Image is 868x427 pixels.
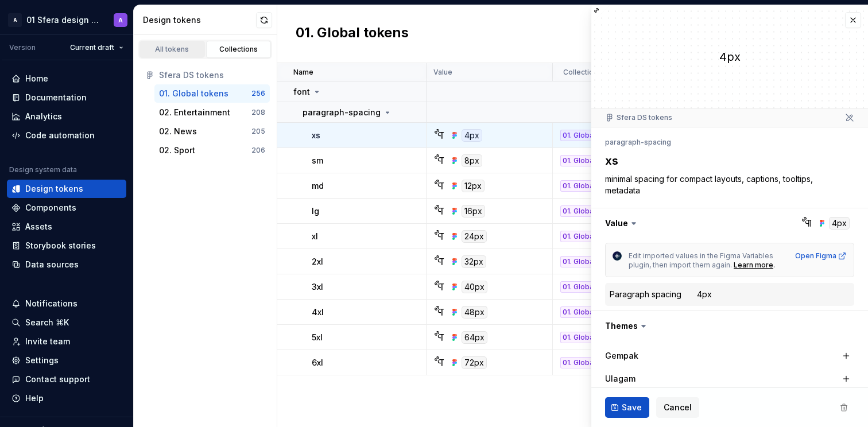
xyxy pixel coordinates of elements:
div: 205 [251,127,265,136]
div: A [8,13,22,27]
div: Sfera DS tokens [605,113,672,122]
button: Save [605,397,649,418]
div: Design tokens [143,14,256,26]
button: 02. Sport206 [154,141,270,160]
div: Settings [25,355,59,366]
textarea: minimal spacing for compact layouts, captions, tooltips, metadata [603,171,852,199]
p: lg [312,205,319,217]
div: 48px [462,306,487,319]
div: Home [25,73,48,84]
div: Version [9,43,36,52]
div: 01 Sfera design system [26,14,100,26]
a: Documentation [7,88,126,107]
span: Cancel [664,402,692,413]
div: All tokens [144,45,201,54]
div: 01. Global tokens [560,357,602,368]
div: 206 [251,146,265,155]
div: 01. Global tokens [560,155,602,166]
a: Assets [7,218,126,236]
button: Cancel [656,397,699,418]
div: 02. Sport [159,145,195,156]
a: 02. Entertainment208 [154,103,270,122]
div: 24px [462,230,487,243]
div: Data sources [25,259,79,270]
div: Analytics [25,111,62,122]
p: font [293,86,310,98]
button: A01 Sfera design systemA [2,7,131,32]
p: xs [312,130,320,141]
a: Code automation [7,126,126,145]
div: Search ⌘K [25,317,69,328]
div: 8px [462,154,482,167]
button: 01. Global tokens256 [154,84,270,103]
div: 01. Global tokens [560,306,602,318]
div: A [118,15,123,25]
a: Home [7,69,126,88]
p: 2xl [312,256,323,267]
div: 02. News [159,126,197,137]
div: Notifications [25,298,77,309]
a: Settings [7,351,126,370]
div: 02. Entertainment [159,107,230,118]
div: 01. Global tokens [560,256,602,267]
p: paragraph-spacing [303,107,381,118]
button: Search ⌘K [7,313,126,332]
div: 208 [251,108,265,117]
h2: 01. Global tokens [296,24,409,44]
label: Ulagam [605,373,635,385]
p: Collection [563,68,598,77]
p: 4xl [312,306,324,318]
a: Storybook stories [7,236,126,255]
div: Documentation [25,92,87,103]
div: Design system data [9,165,77,174]
div: Invite team [25,336,70,347]
div: 64px [462,331,487,344]
span: Save [622,402,642,413]
div: 32px [462,255,486,268]
div: Help [25,393,44,404]
a: Design tokens [7,180,126,198]
button: Notifications [7,294,126,313]
div: Sfera DS tokens [159,69,265,81]
div: 16px [462,205,485,218]
div: 01. Global tokens [560,231,602,242]
div: 4px [591,49,868,65]
div: Storybook stories [25,240,96,251]
div: 01. Global tokens [560,332,602,343]
button: Help [7,389,126,407]
a: Open Figma [795,251,847,261]
a: Analytics [7,107,126,126]
div: Contact support [25,374,90,385]
button: 02. News205 [154,122,270,141]
div: 01. Global tokens [560,205,602,217]
div: 40px [462,281,487,293]
p: md [312,180,324,192]
span: . [773,261,775,269]
div: 01. Global tokens [159,88,228,99]
div: Components [25,202,76,214]
textarea: xs [603,150,852,171]
span: Edit imported values in the Figma Variables plugin, then import them again. [629,251,775,269]
div: Paragraph spacing [610,289,681,300]
p: 6xl [312,357,323,368]
div: 72px [462,356,487,369]
button: Contact support [7,370,126,389]
a: Data sources [7,255,126,274]
div: 4px [697,289,712,300]
p: Name [293,68,313,77]
p: 3xl [312,281,323,293]
p: xl [312,231,318,242]
div: 01. Global tokens [560,281,602,293]
a: Components [7,199,126,217]
p: 5xl [312,332,323,343]
div: 4px [462,129,482,142]
div: Collections [210,45,268,54]
div: Design tokens [25,183,83,195]
div: 256 [251,89,265,98]
a: Learn more [734,261,773,270]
